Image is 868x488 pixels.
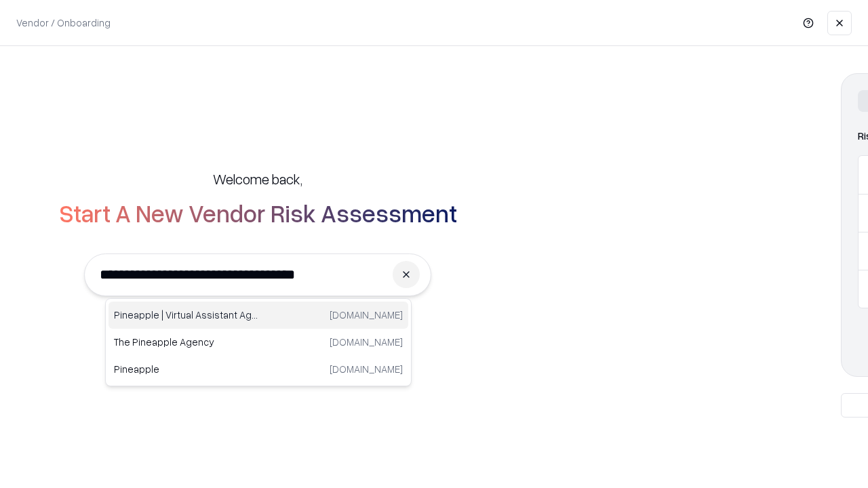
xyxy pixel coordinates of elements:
[114,308,258,322] p: Pineapple | Virtual Assistant Agency
[59,199,457,226] h2: Start A New Vendor Risk Assessment
[16,16,111,30] p: Vendor / Onboarding
[114,335,258,349] p: The Pineapple Agency
[114,362,258,376] p: Pineapple
[213,169,302,188] h5: Welcome back,
[105,298,412,386] div: Suggestions
[330,335,403,349] p: [DOMAIN_NAME]
[330,362,403,376] p: [DOMAIN_NAME]
[330,308,403,322] p: [DOMAIN_NAME]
